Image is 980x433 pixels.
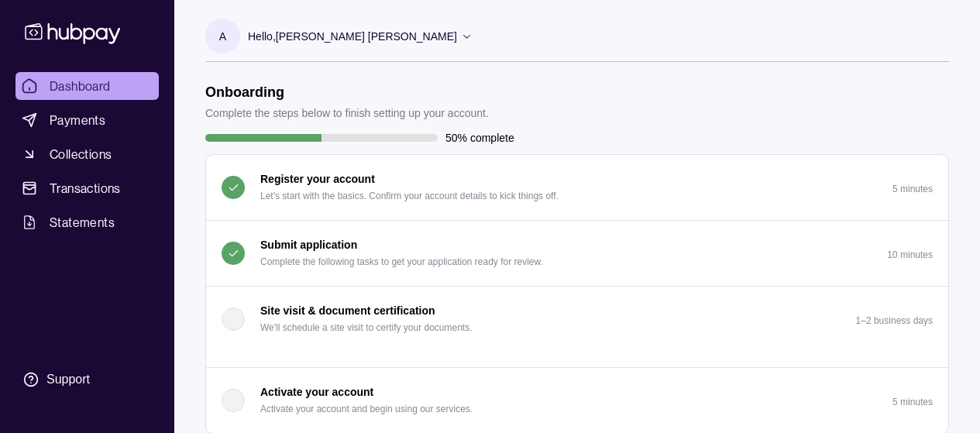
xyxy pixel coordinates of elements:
p: 5 minutes [892,397,933,407]
p: Complete the steps below to finish setting up your account. [205,105,489,122]
p: Activate your account [260,383,373,400]
p: A [219,28,226,45]
a: Support [15,363,159,396]
a: Payments [15,106,159,134]
p: Register your account [260,170,375,187]
button: Activate your account Activate your account and begin using our services.5 minutes [206,368,948,433]
button: Site visit & document certification We'll schedule a site visit to certify your documents.1–2 bus... [206,287,948,352]
h1: Onboarding [205,84,489,101]
p: Submit application [260,236,357,253]
p: Let's start with the basics. Confirm your account details to kick things off. [260,187,559,204]
p: 5 minutes [892,184,933,194]
button: Register your account Let's start with the basics. Confirm your account details to kick things of... [206,155,948,220]
a: Collections [15,140,159,168]
a: Dashboard [15,72,159,100]
a: Statements [15,208,159,236]
p: Activate your account and begin using our services. [260,400,473,418]
p: 50% complete [445,129,514,146]
p: Site visit & document certification [260,302,435,319]
p: 1–2 business days [856,315,933,326]
p: Complete the following tasks to get your application ready for review. [260,253,543,270]
div: Support [46,371,90,388]
div: Site visit & document certification We'll schedule a site visit to certify your documents.1–2 bus... [206,352,948,367]
span: Payments [50,111,105,129]
p: Hello, [PERSON_NAME] [PERSON_NAME] [248,28,457,45]
p: 10 minutes [887,249,933,260]
span: Transactions [50,179,121,198]
p: We'll schedule a site visit to certify your documents. [260,319,473,336]
button: Submit application Complete the following tasks to get your application ready for review.10 minutes [206,221,948,286]
a: Transactions [15,174,159,202]
span: Collections [50,145,112,163]
span: Dashboard [50,77,111,95]
span: Statements [50,213,115,232]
